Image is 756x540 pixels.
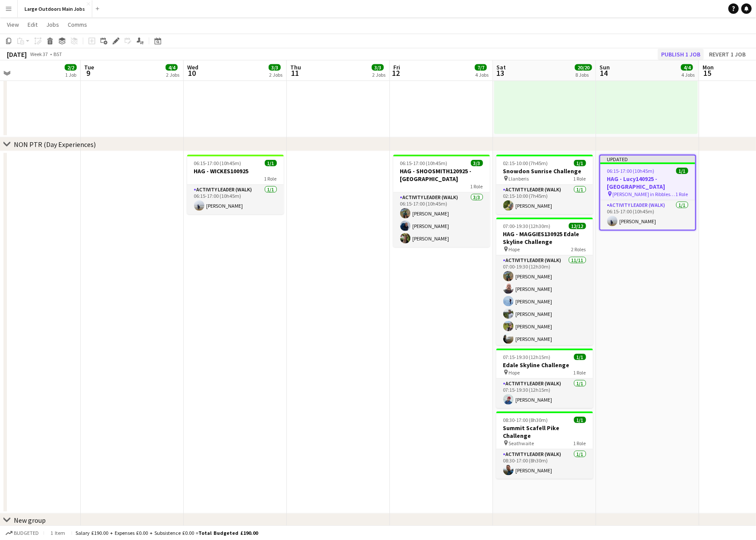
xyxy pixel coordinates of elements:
[599,155,696,231] app-job-card: Updated06:15-17:00 (10h45m)1/1HAG - Lucy140925 - [GEOGRAPHIC_DATA] [PERSON_NAME] in Ribblesdale [...
[496,185,593,214] app-card-role: Activity Leader (Walk)1/102:15-10:00 (7h45m)[PERSON_NAME]
[496,230,593,246] h3: HAG - MAGGIES130925 Edale Skyline Challenge
[187,155,284,214] app-job-card: 06:15-17:00 (10h45m)1/1HAG - WICKES1009251 RoleActivity Leader (Walk)1/106:15-17:00 (10h45m)[PERS...
[598,68,610,78] span: 14
[658,49,704,60] button: Publish 1 job
[68,21,87,28] span: Comms
[7,21,19,28] span: View
[187,185,284,214] app-card-role: Activity Leader (Walk)1/106:15-17:00 (10h45m)[PERSON_NAME]
[65,72,76,78] div: 1 Job
[496,424,593,440] h3: Summit Scafell Pike Challenge
[393,193,490,247] app-card-role: Activity Leader (Walk)3/306:15-17:00 (10h45m)[PERSON_NAME][PERSON_NAME][PERSON_NAME]
[194,160,242,166] span: 06:15-17:00 (10h45m)
[509,440,534,446] span: Seathwaite
[509,175,529,182] span: Llanberis
[264,175,277,182] span: 1 Role
[574,175,586,182] span: 1 Role
[400,160,448,166] span: 06:15-17:00 (10h45m)
[607,168,655,174] span: 06:15-17:00 (10h45m)
[14,530,39,536] span: Budgeted
[28,51,50,57] span: Week 37
[65,64,77,71] span: 2/2
[269,64,281,71] span: 3/3
[503,160,548,166] span: 02:15-10:00 (7h45m)
[166,72,179,78] div: 2 Jobs
[166,64,178,71] span: 4/4
[187,63,198,71] span: Wed
[681,64,693,71] span: 4/4
[681,72,695,78] div: 4 Jobs
[53,51,62,57] div: BST
[575,72,592,78] div: 8 Jobs
[75,530,258,536] div: Salary £190.00 + Expenses £0.00 + Subsistence £0.00 =
[496,349,593,408] app-job-card: 07:15-19:30 (12h15m)1/1Edale Skyline Challenge Hope1 RoleActivity Leader (Walk)1/107:15-19:30 (12...
[393,155,490,247] app-job-card: 06:15-17:00 (10h45m)3/3HAG - SHOOSMITH120925 - [GEOGRAPHIC_DATA]1 RoleActivity Leader (Walk)3/306...
[83,68,94,78] span: 9
[495,68,506,78] span: 13
[574,369,586,376] span: 1 Role
[496,379,593,408] app-card-role: Activity Leader (Walk)1/107:15-19:30 (12h15m)[PERSON_NAME]
[574,440,586,446] span: 1 Role
[7,50,27,59] div: [DATE]
[496,256,593,410] app-card-role: Activity Leader (Walk)11/1107:00-19:30 (12h30m)[PERSON_NAME][PERSON_NAME][PERSON_NAME][PERSON_NAM...
[496,449,593,479] app-card-role: Activity Leader (Walk)1/108:30-17:00 (8h30m)[PERSON_NAME]
[392,68,400,78] span: 12
[18,0,92,17] button: Large Outdoors Main Jobs
[676,168,688,174] span: 1/1
[289,68,301,78] span: 11
[265,160,277,166] span: 1/1
[24,19,41,30] a: Edit
[186,68,198,78] span: 10
[509,369,520,376] span: Hope
[599,63,610,71] span: Sun
[496,155,593,214] app-job-card: 02:15-10:00 (7h45m)1/1Snowdon Sunrise Challenge Llanberis1 RoleActivity Leader (Walk)1/102:15-10:...
[574,354,586,360] span: 1/1
[496,218,593,345] app-job-card: 07:00-19:30 (12h30m)12/12HAG - MAGGIES130925 Edale Skyline Challenge Hope2 RolesActivity Leader (...
[503,354,551,360] span: 07:15-19:30 (12h15m)
[571,246,586,253] span: 2 Roles
[3,19,22,30] a: View
[471,160,483,166] span: 3/3
[703,63,714,71] span: Mon
[372,64,384,71] span: 3/3
[503,417,548,423] span: 08:30-17:00 (8h30m)
[393,167,490,183] h3: HAG - SHOOSMITH120925 - [GEOGRAPHIC_DATA]
[496,167,593,175] h3: Snowdon Sunrise Challenge
[198,530,258,536] span: Total Budgeted £190.00
[503,223,551,229] span: 07:00-19:30 (12h30m)
[84,63,94,71] span: Tue
[509,246,520,253] span: Hope
[613,191,676,197] span: [PERSON_NAME] in Ribblesdale [GEOGRAPHIC_DATA]
[569,223,586,229] span: 12/12
[187,167,284,175] h3: HAG - WICKES100925
[14,140,96,149] div: NON PTR (Day Experiences)
[600,156,695,162] div: Updated
[574,417,586,423] span: 1/1
[496,412,593,479] app-job-card: 08:30-17:00 (8h30m)1/1Summit Scafell Pike Challenge Seathwaite1 RoleActivity Leader (Walk)1/108:3...
[676,191,688,197] span: 1 Role
[471,183,483,190] span: 1 Role
[600,200,695,230] app-card-role: Activity Leader (Walk)1/106:15-17:00 (10h45m)[PERSON_NAME]
[475,64,487,71] span: 7/7
[393,63,400,71] span: Fri
[701,68,714,78] span: 15
[706,49,749,60] button: Revert 1 job
[496,361,593,369] h3: Edale Skyline Challenge
[4,528,40,538] button: Budgeted
[64,19,91,30] a: Comms
[475,72,489,78] div: 4 Jobs
[47,530,68,536] span: 1 item
[372,72,386,78] div: 2 Jobs
[290,63,301,71] span: Thu
[575,64,592,71] span: 20/20
[496,63,506,71] span: Sat
[28,21,38,28] span: Edit
[46,21,59,28] span: Jobs
[574,160,586,166] span: 1/1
